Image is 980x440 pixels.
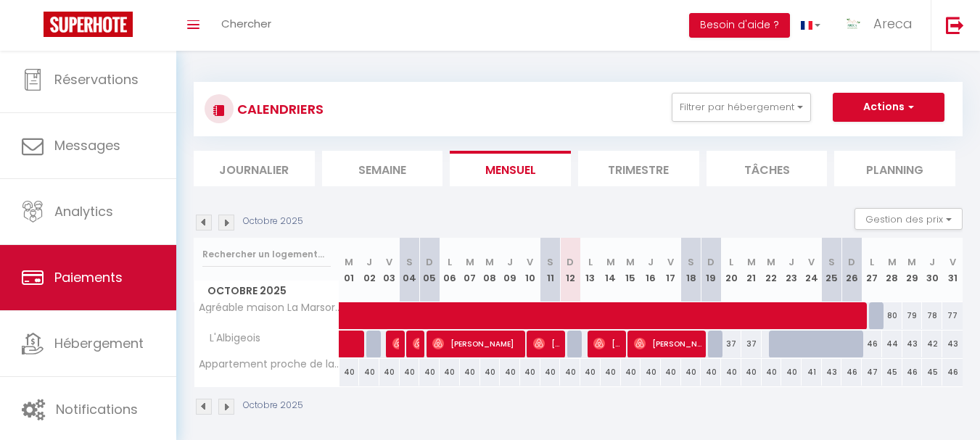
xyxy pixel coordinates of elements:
[419,238,440,302] th: 05
[870,255,874,269] abbr: L
[520,359,540,386] div: 40
[762,359,782,386] div: 40
[448,255,452,269] abbr: L
[466,255,474,269] abbr: M
[902,359,923,386] div: 46
[426,255,433,269] abbr: D
[626,255,635,269] abbr: M
[54,70,139,88] span: Réservations
[929,255,935,269] abbr: J
[560,238,580,302] th: 12
[520,238,540,302] th: 10
[741,238,762,302] th: 21
[593,330,620,357] span: [PERSON_NAME]
[533,330,560,357] span: [PERSON_NAME]
[902,238,923,302] th: 29
[833,93,944,122] button: Actions
[888,255,897,269] abbr: M
[392,330,399,357] span: [PERSON_NAME]
[882,238,902,302] th: 28
[366,255,372,269] abbr: J
[606,255,615,269] abbr: M
[580,359,601,386] div: 40
[781,238,802,302] th: 23
[322,151,443,186] li: Semaine
[540,359,561,386] div: 40
[527,255,533,269] abbr: V
[621,238,641,302] th: 15
[379,359,400,386] div: 40
[882,359,902,386] div: 45
[480,238,501,302] th: 08
[450,151,571,186] li: Mensuel
[667,255,674,269] abbr: V
[822,359,842,386] div: 43
[729,255,733,269] abbr: L
[44,12,133,37] img: Super Booking
[762,238,782,302] th: 22
[400,238,420,302] th: 04
[922,359,942,386] div: 45
[54,202,113,220] span: Analytics
[634,330,701,357] span: [PERSON_NAME]
[721,331,741,357] div: 37
[339,359,360,386] div: 40
[54,334,144,352] span: Hébergement
[946,16,964,34] img: logout
[922,238,942,302] th: 30
[862,331,882,357] div: 46
[54,136,120,154] span: Messages
[922,331,942,357] div: 42
[648,255,654,269] abbr: J
[221,16,271,31] span: Chercher
[339,238,360,302] th: 01
[386,255,392,269] abbr: V
[432,330,520,357] span: [PERSON_NAME]
[379,238,400,302] th: 03
[802,238,822,302] th: 24
[197,302,342,313] span: Agréable maison La Marsoracle - proche d'Albi
[194,281,339,302] span: Octobre 2025
[485,255,494,269] abbr: M
[580,238,601,302] th: 13
[707,255,715,269] abbr: D
[855,208,963,230] button: Gestion des prix
[419,359,440,386] div: 40
[701,238,721,302] th: 19
[701,359,721,386] div: 40
[741,359,762,386] div: 40
[194,151,315,186] li: Journalier
[400,359,420,386] div: 40
[802,359,822,386] div: 41
[406,255,413,269] abbr: S
[440,359,460,386] div: 40
[641,238,661,302] th: 16
[741,331,762,357] div: 37
[507,255,513,269] abbr: J
[661,238,681,302] th: 17
[621,359,641,386] div: 40
[56,400,138,418] span: Notifications
[834,151,955,186] li: Planning
[197,359,342,370] span: Appartement proche de la nature
[781,359,802,386] div: 40
[721,359,741,386] div: 40
[641,359,661,386] div: 40
[413,330,419,357] span: [PERSON_NAME]
[54,268,123,286] span: Paiements
[828,255,835,269] abbr: S
[480,359,501,386] div: 40
[500,238,520,302] th: 09
[359,238,379,302] th: 02
[243,215,303,228] p: Octobre 2025
[767,255,775,269] abbr: M
[540,238,561,302] th: 11
[440,238,460,302] th: 06
[672,93,811,122] button: Filtrer par hébergement
[197,331,264,346] span: L'Albigeois
[721,238,741,302] th: 20
[681,359,701,386] div: 40
[882,331,902,357] div: 44
[243,399,303,412] p: Octobre 2025
[942,331,963,357] div: 43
